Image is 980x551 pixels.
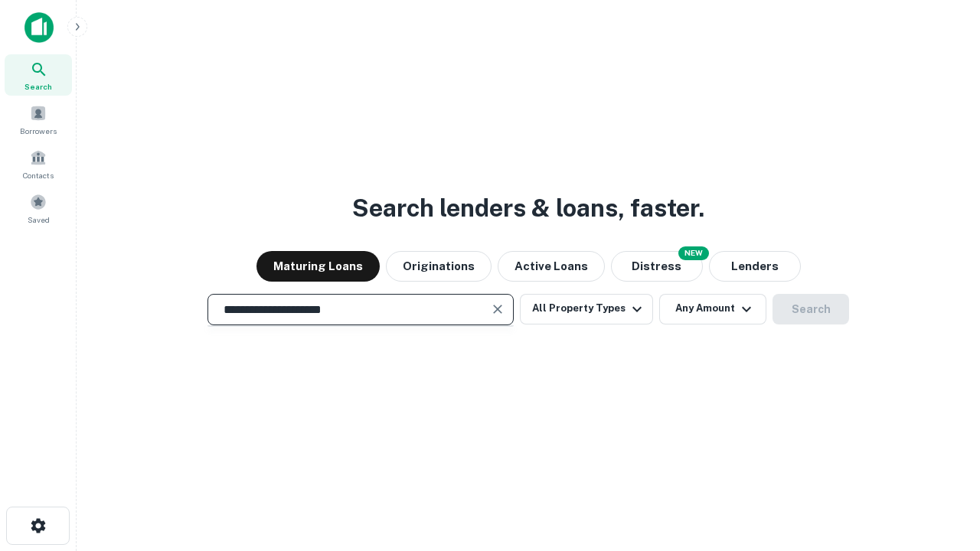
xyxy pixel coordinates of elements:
div: NEW [678,246,709,260]
button: All Property Types [520,294,653,324]
h3: Search lenders & loans, faster. [352,190,704,227]
button: Active Loans [498,251,605,282]
iframe: Chat Widget [903,429,980,502]
a: Contacts [5,143,72,184]
button: Any Amount [659,294,766,324]
span: Saved [28,214,50,226]
img: capitalize-icon.png [24,12,54,43]
span: Search [24,80,52,93]
button: Maturing Loans [256,251,380,282]
a: Saved [5,187,72,229]
a: Search [5,54,72,96]
button: Search distressed loans with lien and other non-mortgage details. [611,251,703,282]
button: Clear [487,298,508,320]
button: Lenders [709,251,801,282]
span: Contacts [23,169,54,181]
button: Originations [386,251,492,282]
a: Borrowers [5,99,72,140]
span: Borrowers [20,125,57,137]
